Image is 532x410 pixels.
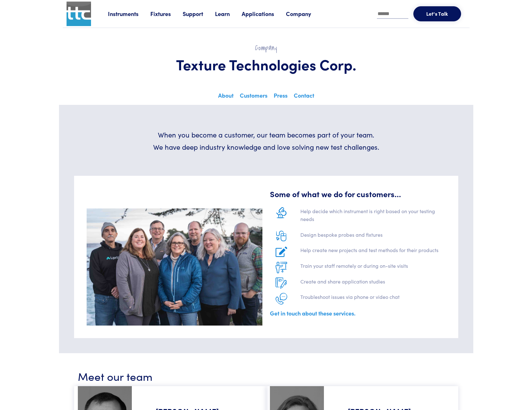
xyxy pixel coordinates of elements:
[67,2,91,26] img: ttc_logo_1x1_v1.0.png
[300,262,446,272] p: Train your staff remotely or during on-site visits
[142,130,390,140] h6: When you become a customer, our team becomes part of your team.
[300,246,446,257] p: Help create new projects and test methods for their products
[78,55,454,73] h1: Texture Technologies Corp.
[142,142,390,152] h6: We have deep industry knowledge and love solving new test challenges.
[276,207,287,218] img: testing-needs-graphic.png
[286,10,323,18] a: Company
[300,207,446,226] p: Help decide which instrument is right based on your testing needs
[272,90,289,104] a: Press
[276,262,287,273] img: train-on-site.png
[183,10,215,18] a: Support
[300,231,446,241] p: Design bespoke probes and fixtures
[276,231,287,241] img: designs.png
[78,43,454,53] h2: Company
[276,293,287,305] img: phone.png
[87,208,262,326] img: 2023-team-close-2.jpg
[300,278,446,288] p: Create and share application studies
[78,368,454,384] h3: Meet our team
[276,278,287,289] img: app-studies.png
[242,10,286,18] a: Applications
[270,309,356,317] a: Get in touch about these services.
[293,90,315,104] a: Contact
[300,293,446,304] p: Troubleshoot issues via phone or video chat
[217,90,235,104] a: About
[150,10,183,18] a: Fixtures
[270,188,446,199] h5: Some of what we do for customers...
[108,10,150,18] a: Instruments
[239,90,269,104] a: Customers
[413,6,461,21] button: Let's Talk
[215,10,242,18] a: Learn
